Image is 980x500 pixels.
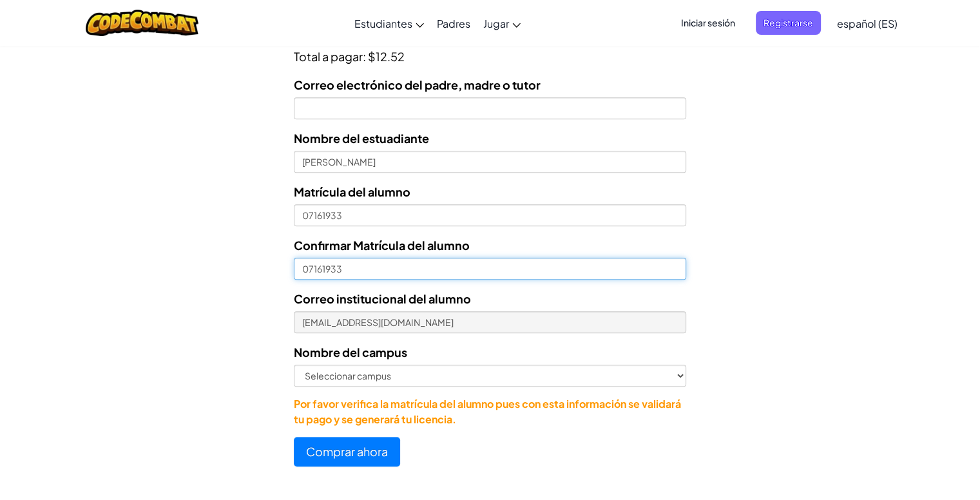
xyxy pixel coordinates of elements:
span: Jugar [483,17,509,30]
img: CodeCombat logo [86,10,198,36]
span: español (ES) [837,17,898,30]
span: Estudiantes [354,17,412,30]
button: Comprar ahora [294,437,400,466]
label: Correo institucional del alumno [294,289,471,308]
a: Padres [430,6,477,41]
p: Por favor verifica la matrícula del alumno pues con esta información se validará tu pago y se gen... [294,396,686,427]
label: Nombre del estuadiante [294,129,429,148]
button: Registrarse [756,11,821,35]
label: Nombre del campus [294,343,407,361]
button: Iniciar sesión [673,11,743,35]
a: Jugar [477,6,527,41]
label: Confirmar Matrícula del alumno [294,236,470,255]
a: Estudiantes [348,6,430,41]
a: español (ES) [831,6,904,41]
label: Correo electrónico del padre, madre o tutor [294,75,541,94]
p: Total a pagar: $12.52 [294,44,686,66]
label: Matrícula del alumno [294,182,410,201]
